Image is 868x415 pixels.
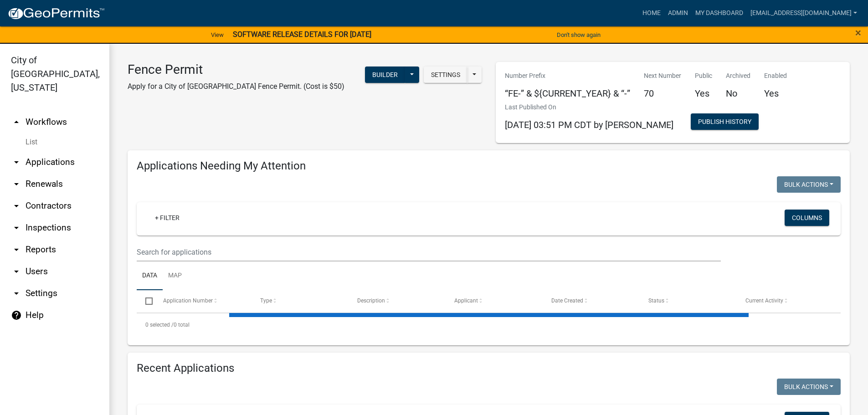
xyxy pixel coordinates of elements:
a: View [207,27,227,42]
a: My Dashboard [692,5,747,22]
button: Publish History [691,113,759,130]
a: Map [163,261,187,291]
datatable-header-cell: Description [349,290,446,312]
span: Type [260,297,272,304]
a: Data [137,261,163,291]
span: Description [357,297,385,304]
p: Apply for a City of [GEOGRAPHIC_DATA] Fence Permit. (Cost is $50) [128,81,344,92]
span: Current Activity [745,297,783,304]
span: × [855,26,861,39]
h3: Fence Permit [128,62,344,77]
datatable-header-cell: Date Created [543,290,640,312]
i: arrow_drop_down [11,157,22,168]
span: Applicant [454,297,478,304]
input: Search for applications [137,243,721,261]
p: Enabled [764,71,787,81]
i: arrow_drop_down [11,179,22,190]
i: arrow_drop_up [11,117,22,128]
datatable-header-cell: Select [137,290,154,312]
h5: 70 [644,88,681,99]
p: Public [695,71,712,81]
datatable-header-cell: Type [251,290,348,312]
button: Settings [424,67,467,83]
a: + Filter [148,210,187,226]
h5: No [726,88,750,99]
button: Columns [785,210,829,226]
button: Bulk Actions [777,379,841,395]
button: Bulk Actions [777,176,841,193]
i: arrow_drop_down [11,200,22,211]
button: Don't show again [553,27,604,42]
wm-modal-confirm: Workflow Publish History [691,118,759,126]
h5: Yes [695,88,712,99]
a: [EMAIL_ADDRESS][DOMAIN_NAME] [747,5,861,22]
strong: SOFTWARE RELEASE DETAILS FOR [DATE] [233,30,371,39]
a: Admin [664,5,692,22]
p: Number Prefix [505,71,630,81]
i: help [11,310,22,321]
i: arrow_drop_down [11,266,22,277]
h5: “FE-” & ${CURRENT_YEAR} & “-” [505,88,630,99]
span: Date Created [551,297,583,304]
datatable-header-cell: Current Activity [737,290,834,312]
div: 0 total [137,313,841,336]
datatable-header-cell: Status [640,290,737,312]
datatable-header-cell: Applicant [446,290,543,312]
span: [DATE] 03:51 PM CDT by [PERSON_NAME] [505,119,673,130]
a: Home [639,5,664,22]
h4: Applications Needing My Attention [137,159,841,173]
i: arrow_drop_down [11,244,22,255]
button: Close [855,27,861,38]
p: Last Published On [505,102,673,112]
i: arrow_drop_down [11,288,22,299]
h5: Yes [764,88,787,99]
i: arrow_drop_down [11,222,22,233]
h4: Recent Applications [137,362,841,375]
p: Next Number [644,71,681,81]
button: Builder [365,67,405,83]
span: Status [648,297,664,304]
span: Application Number [163,297,213,304]
span: 0 selected / [145,322,174,328]
datatable-header-cell: Application Number [154,290,251,312]
p: Archived [726,71,750,81]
